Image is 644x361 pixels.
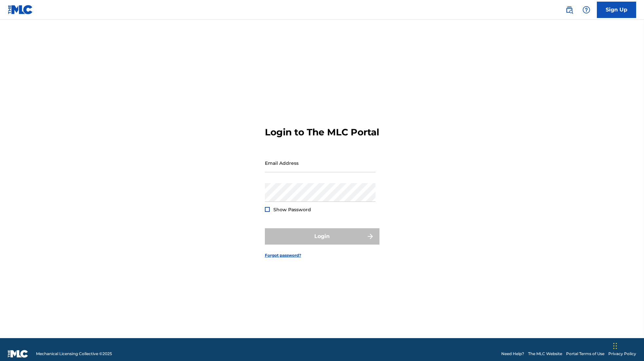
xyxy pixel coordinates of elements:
[528,351,562,357] a: The MLC Website
[613,336,617,356] div: Drag
[563,3,576,16] a: Public Search
[611,330,644,361] iframe: Chat Widget
[580,3,593,16] div: Help
[8,5,33,14] img: MLC Logo
[265,252,301,258] a: Forgot password?
[597,2,636,18] a: Sign Up
[566,351,604,357] a: Portal Terms of Use
[273,207,311,213] span: Show Password
[565,6,573,14] img: search
[8,350,28,358] img: logo
[36,351,112,357] span: Mechanical Licensing Collective © 2025
[265,127,379,138] h3: Login to The MLC Portal
[501,351,524,357] a: Need Help?
[608,351,636,357] a: Privacy Policy
[582,6,590,14] img: help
